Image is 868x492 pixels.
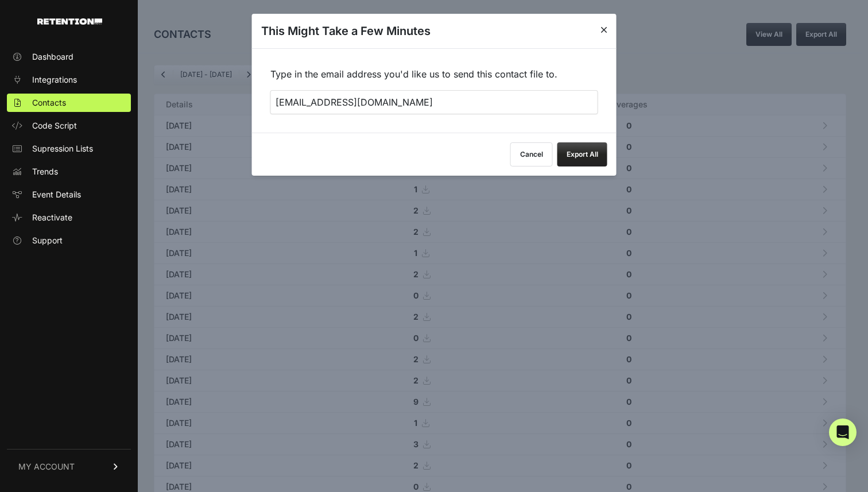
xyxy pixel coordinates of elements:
[32,235,63,246] span: Support
[7,449,131,484] a: MY ACCOUNT
[7,94,131,112] a: Contacts
[32,97,66,109] span: Contacts
[32,51,73,63] span: Dashboard
[557,142,607,166] button: Export All
[32,212,72,223] span: Reactivate
[261,23,431,39] h3: This Might Take a Few Minutes
[252,48,617,133] div: Type in the email address you'd like us to send this contact file to.
[7,48,131,66] a: Dashboard
[7,208,131,227] a: Reactivate
[32,189,81,200] span: Event Details
[7,231,131,250] a: Support
[7,117,131,135] a: Code Script
[510,142,553,166] button: Cancel
[7,162,131,181] a: Trends
[7,71,131,89] a: Integrations
[829,419,857,446] div: Open Intercom Messenger
[32,74,77,86] span: Integrations
[32,120,77,131] span: Code Script
[37,18,102,25] img: Retention.com
[18,461,75,472] span: MY ACCOUNT
[7,140,131,158] a: Supression Lists
[7,185,131,204] a: Event Details
[32,166,58,177] span: Trends
[270,90,598,114] input: + Add recipient
[32,143,93,154] span: Supression Lists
